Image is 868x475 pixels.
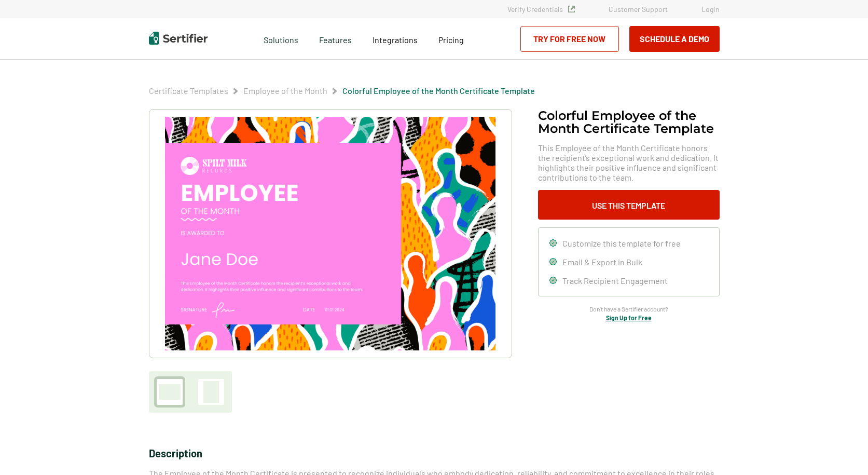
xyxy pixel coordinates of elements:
[609,5,668,13] a: Customer Support
[562,257,642,267] span: Email & Export in Bulk
[373,32,418,45] a: Integrations
[589,304,668,314] span: Don’t have a Sertifier account?
[568,6,575,12] img: Verified
[438,32,464,45] a: Pricing
[507,5,575,13] a: Verify Credentials
[243,86,327,96] a: Employee of the Month
[342,86,535,96] a: Colorful Employee of the Month Certificate Template
[562,276,668,286] span: Track Recipient Engagement
[243,86,327,96] span: Employee of the Month
[149,86,228,96] a: Certificate Templates
[438,35,464,45] span: Pricing
[149,447,202,459] span: Description
[149,86,228,96] span: Certificate Templates
[538,109,720,135] h1: Colorful Employee of the Month Certificate Template
[701,5,720,13] a: Login
[342,86,535,96] span: Colorful Employee of the Month Certificate Template
[538,190,720,220] button: Use This Template
[562,238,681,248] span: Customize this template for free
[538,143,720,182] span: This Employee of the Month Certificate honors the recipient’s exceptional work and dedication. It...
[165,117,495,350] img: Colorful Employee of the Month Certificate Template
[264,32,298,45] span: Solutions
[319,32,352,45] span: Features
[149,86,535,96] div: Breadcrumb
[149,32,208,45] img: Sertifier | Digital Credentialing Platform
[373,35,418,45] span: Integrations
[606,314,652,321] a: Sign Up for Free
[520,26,619,52] a: Try for Free Now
